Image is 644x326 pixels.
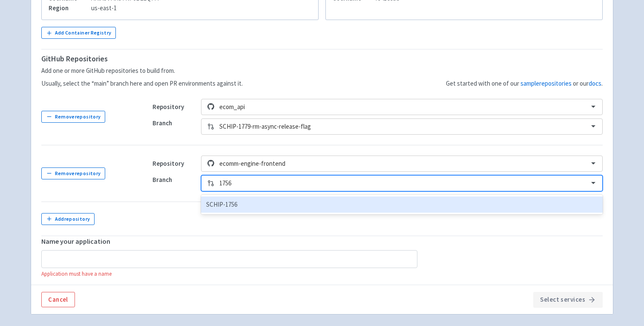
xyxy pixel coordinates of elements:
strong: Repository [152,159,184,167]
a: samplerepositories [520,79,572,87]
div: us-east-1 [49,3,160,13]
a: Cancel [41,292,75,307]
strong: Branch [152,176,172,184]
div: SCHIP-1756 [201,196,603,213]
h5: Name your application [41,238,603,245]
button: Removerepository [41,167,105,179]
button: Addrepository [41,213,95,225]
p: Get started with one of our or our . [446,79,603,89]
a: docs [589,79,601,87]
b: Region [49,4,69,12]
strong: Branch [152,119,172,127]
button: Removerepository [41,111,105,123]
p: Usually, select the “main” branch here and open PR environments against it. [41,79,243,89]
div: Application must have a name [41,270,417,278]
strong: GitHub Repositories [41,54,108,63]
p: Add one or more GitHub repositories to build from. [41,66,243,76]
button: Add Container Registry [41,27,116,39]
strong: Repository [152,103,184,111]
button: Select services [533,292,603,307]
